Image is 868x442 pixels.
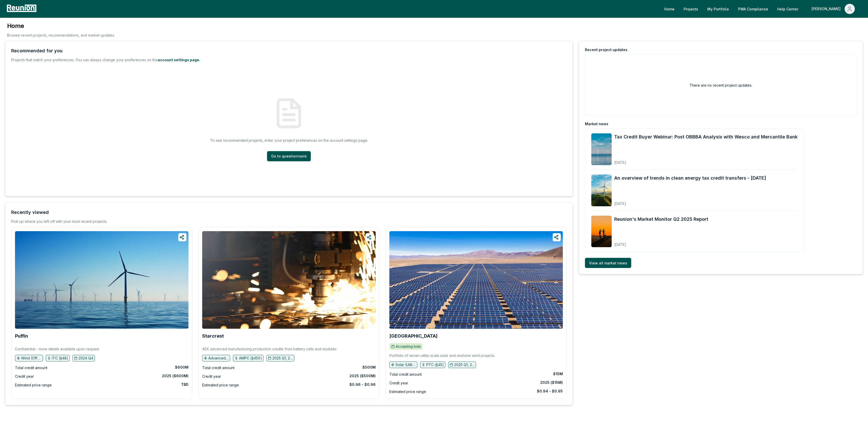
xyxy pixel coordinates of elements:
div: [DATE] [614,197,766,206]
p: 45X advanced manufacturing production credits from battery cells and modules [202,346,336,352]
img: Puffin [15,231,188,329]
a: An overview of trends in clean energy tax credit transfers - [DATE] [614,175,766,182]
div: 2025 ($15M) [540,380,563,385]
div: Recently viewed [11,209,49,216]
div: Recommended for you [11,47,63,54]
a: Reunion's Market Monitor Q2 2025 Report [614,216,708,223]
img: Starcrest [202,231,376,329]
div: [DATE] [614,156,798,165]
p: To see recommended projects, enter your project preferences on the account settings page. [210,138,368,143]
div: 2025 ($600M) [162,373,188,378]
a: [GEOGRAPHIC_DATA] [389,334,437,339]
a: My Portfolio [703,4,733,14]
div: Recent project updates [585,47,627,52]
a: Tax Credit Buyer Webinar: Post OBBBA Analysis with Wesco and Mercantile Bank [614,133,798,140]
p: Accepting bids [396,344,421,349]
a: Puffin [15,334,28,339]
img: An overview of trends in clean energy tax credit transfers - August 2025 [591,175,612,206]
div: $15M [553,371,563,376]
div: $600M [175,365,188,370]
a: Help Center [773,4,802,14]
p: ITC (§48) [52,356,68,361]
p: 2025 Q1, 2025 Q2, 2025 Q3, 2025 Q4 [454,362,475,367]
p: PTC (§45) [426,362,444,367]
p: AMPC (§45X) [239,356,262,361]
div: Estimated price range [15,382,52,388]
div: Total credit amount [202,365,234,371]
button: Advanced manufacturing [202,355,230,361]
p: Solar (Utility), Wind (Onshore) [395,362,416,367]
p: 2025 Q1, 2025 Q2, 2025 Q3, 2025 Q4 [272,356,293,361]
p: Browse recent projects, recommendations, and market updates. [7,33,115,38]
div: Pick up where you left off with your most recent projects. [11,219,107,224]
p: Portfolio of seven utility-scale solar and onshore wind projects. [389,353,495,358]
span: Projects that match your preferences. You can always change your preferences on the [11,58,158,62]
img: Canyon Springs [389,231,563,329]
div: TBD [181,382,188,387]
div: $500M [362,365,376,370]
div: Credit year [202,373,221,380]
p: Advanced manufacturing [208,356,229,361]
button: [PERSON_NAME] [807,4,859,14]
nav: Main [660,4,863,14]
div: Market news [585,121,608,127]
div: Estimated price range [389,389,426,395]
h2: There are no recent project updates. [689,83,752,88]
button: Solar (Utility), Wind (Onshore) [389,361,417,368]
h3: Home [7,22,115,30]
div: $0.94 - $0.95 [537,389,563,394]
button: Wind (Offshore) [15,355,43,361]
button: 2025 Q1, 2025 Q2, 2025 Q3, 2025 Q4 [266,355,294,361]
div: Estimated price range [202,382,239,388]
button: 2025 Q1, 2025 Q2, 2025 Q3, 2025 Q4 [448,361,476,368]
p: Wind (Offshore) [21,356,41,361]
a: View all market news [585,258,631,268]
a: PWA Compliance [734,4,772,14]
button: 2024 Q4 [72,355,95,361]
a: account settings page. [158,58,200,62]
div: 2025 ($500M) [349,373,376,378]
a: Go to questionnaire [267,151,311,161]
div: [DATE] [614,238,708,247]
p: Confidential - more details available upon request [15,346,99,352]
div: [PERSON_NAME] [812,4,843,14]
a: Projects [680,4,702,14]
div: Total credit amount [15,365,47,371]
div: Total credit amount [389,371,422,377]
a: Home [660,4,679,14]
div: Credit year [389,380,408,386]
div: $0.96 - $0.96 [349,382,376,387]
a: Starcrest [202,334,224,339]
img: Tax Credit Buyer Webinar: Post OBBBA Analysis with Wesco and Mercantile Bank [591,133,612,165]
img: Reunion's Market Monitor Q2 2025 Report [591,216,612,247]
div: Credit year [15,373,34,380]
p: 2024 Q4 [79,356,93,361]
